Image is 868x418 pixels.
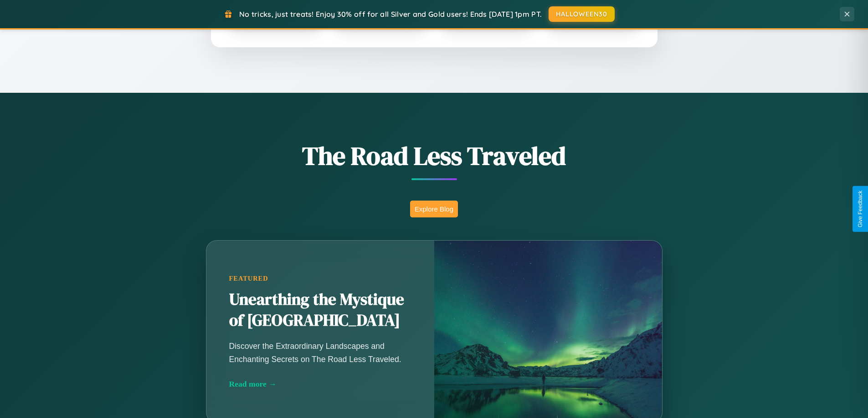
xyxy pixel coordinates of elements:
button: Explore Blog [410,201,458,217]
div: Read more → [229,379,411,389]
span: No tricks, just treats! Enjoy 30% off for all Silver and Gold users! Ends [DATE] 1pm PT. [239,10,542,19]
h1: The Road Less Traveled [161,138,708,173]
button: HALLOWEEN30 [549,6,615,22]
h2: Unearthing the Mystique of [GEOGRAPHIC_DATA] [229,289,411,331]
div: Give Feedback [857,191,863,227]
div: Featured [229,275,411,282]
p: Discover the Extraordinary Landscapes and Enchanting Secrets on The Road Less Traveled. [229,340,411,365]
